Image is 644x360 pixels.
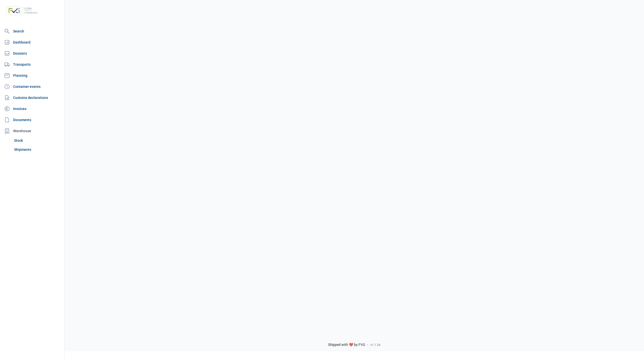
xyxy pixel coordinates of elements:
a: Planning [2,70,62,81]
img: FVG - Global freight forwarding [4,4,40,18]
a: Search [2,26,62,36]
div: Warehouse [2,126,62,136]
a: Invoices [2,104,62,114]
a: Customs declarations [2,93,62,103]
a: Dashboard [2,37,62,47]
a: Container events [2,82,62,92]
span: - [367,343,368,347]
a: Documents [2,115,62,125]
a: Dossiers [2,48,62,58]
a: Transports [2,59,62,69]
span: Shipped with ❤️ by FVG [328,343,365,347]
span: v1.1.34 [370,343,380,347]
a: Shipments [12,145,62,154]
a: Stock [12,136,62,145]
